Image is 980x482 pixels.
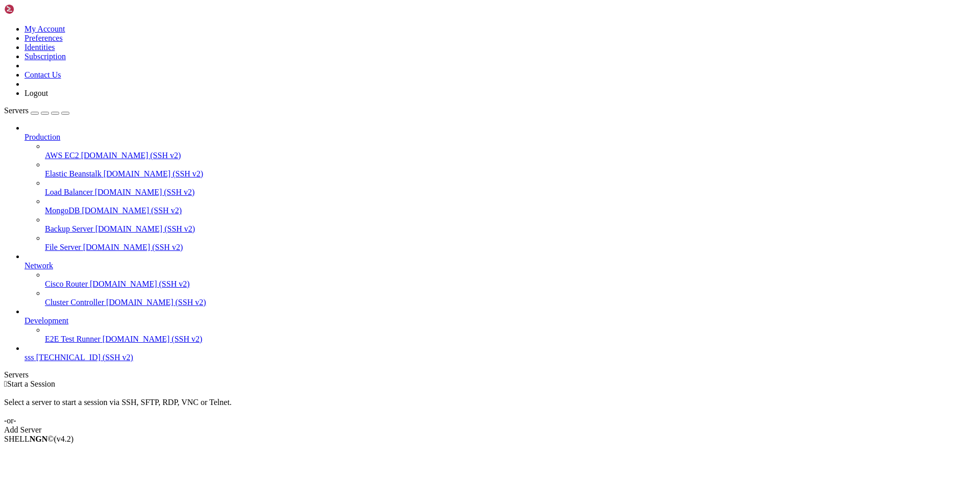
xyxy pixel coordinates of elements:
[4,379,7,388] span: 
[45,151,79,160] span: AWS EC2
[24,307,976,344] li: Development
[45,325,976,344] li: E2E Test Runner [DOMAIN_NAME] (SSH v2)
[4,106,29,115] span: Servers
[45,179,976,197] li: Load Balancer [DOMAIN_NAME] (SSH v2)
[45,243,976,252] a: File Server [DOMAIN_NAME] (SSH v2)
[45,298,976,307] a: Cluster Controller [DOMAIN_NAME] (SSH v2)
[24,34,63,42] a: Preferences
[7,379,55,388] span: Start a Session
[45,188,93,196] span: Load Balancer
[106,298,206,307] span: [DOMAIN_NAME] (SSH v2)
[95,188,195,196] span: [DOMAIN_NAME] (SSH v2)
[24,353,34,362] span: sss
[24,353,976,362] a: sss [TECHNICAL_ID] (SSH v2)
[45,169,976,179] a: Elastic Beanstalk [DOMAIN_NAME] (SSH v2)
[45,160,976,179] li: Elastic Beanstalk [DOMAIN_NAME] (SSH v2)
[103,335,203,343] span: [DOMAIN_NAME] (SSH v2)
[4,4,63,14] img: Shellngn
[45,224,976,234] a: Backup Server [DOMAIN_NAME] (SSH v2)
[4,106,69,115] a: Servers
[30,435,48,443] b: NGN
[95,224,195,233] span: [DOMAIN_NAME] (SSH v2)
[36,353,133,362] span: [TECHNICAL_ID] (SSH v2)
[24,133,976,142] a: Production
[45,289,976,307] li: Cluster Controller [DOMAIN_NAME] (SSH v2)
[104,169,204,178] span: [DOMAIN_NAME] (SSH v2)
[4,370,976,379] div: Servers
[24,70,61,79] a: Contact Us
[45,234,976,252] li: File Server [DOMAIN_NAME] (SSH v2)
[24,316,976,325] a: Development
[24,261,53,270] span: Network
[81,151,181,160] span: [DOMAIN_NAME] (SSH v2)
[45,224,93,233] span: Backup Server
[45,243,81,251] span: File Server
[24,133,60,141] span: Production
[45,335,976,344] a: E2E Test Runner [DOMAIN_NAME] (SSH v2)
[45,151,976,160] a: AWS EC2 [DOMAIN_NAME] (SSH v2)
[90,280,190,288] span: [DOMAIN_NAME] (SSH v2)
[24,123,976,252] li: Production
[24,261,976,270] a: Network
[4,389,976,425] div: Select a server to start a session via SSH, SFTP, RDP, VNC or Telnet. -or-
[24,52,66,61] a: Subscription
[24,316,68,325] span: Development
[4,435,73,443] span: SHELL ©
[24,43,55,52] a: Identities
[83,243,183,251] span: [DOMAIN_NAME] (SSH v2)
[24,24,65,33] a: My Account
[45,188,976,197] a: Load Balancer [DOMAIN_NAME] (SSH v2)
[45,280,976,289] a: Cisco Router [DOMAIN_NAME] (SSH v2)
[45,206,976,215] a: MongoDB [DOMAIN_NAME] (SSH v2)
[45,215,976,234] li: Backup Server [DOMAIN_NAME] (SSH v2)
[54,435,74,443] span: 4.2.0
[45,206,80,215] span: MongoDB
[4,425,976,435] div: Add Server
[82,206,182,215] span: [DOMAIN_NAME] (SSH v2)
[45,197,976,215] li: MongoDB [DOMAIN_NAME] (SSH v2)
[24,344,976,362] li: sss [TECHNICAL_ID] (SSH v2)
[45,270,976,289] li: Cisco Router [DOMAIN_NAME] (SSH v2)
[45,142,976,160] li: AWS EC2 [DOMAIN_NAME] (SSH v2)
[24,89,48,97] a: Logout
[45,298,104,307] span: Cluster Controller
[45,169,102,178] span: Elastic Beanstalk
[45,280,88,288] span: Cisco Router
[45,335,101,343] span: E2E Test Runner
[24,252,976,307] li: Network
